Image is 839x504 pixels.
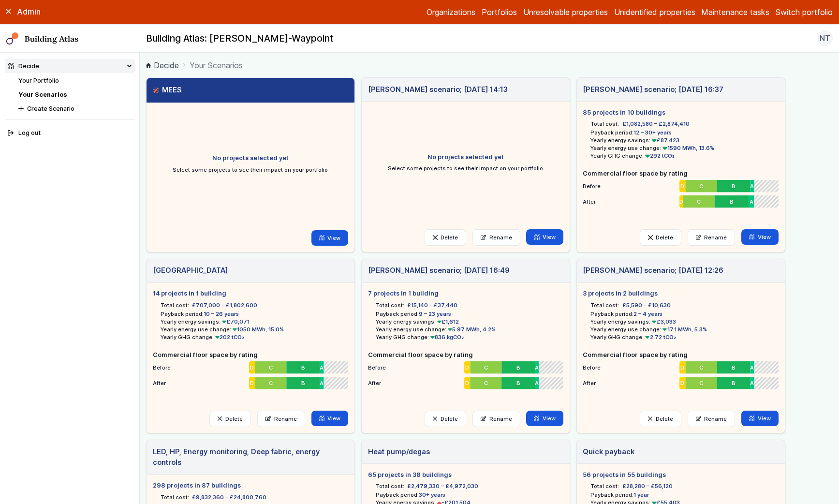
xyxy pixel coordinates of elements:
li: Before [368,359,563,372]
h5: No projects selected yet [153,153,348,163]
h6: Total cost: [590,301,619,309]
a: Maintenance tasks [701,6,769,18]
a: Decide [146,59,179,71]
span: £1,082,580 – £2,874,410 [622,120,690,128]
h5: Commercial floor space by rating [153,350,348,359]
h5: Commercial floor space by rating [368,350,563,359]
span: D [465,379,469,387]
h3: [PERSON_NAME] scenario; [DATE] 12:26 [583,265,723,276]
li: Yearly GHG change: [590,152,778,160]
span: D [679,198,683,206]
li: Payback period: [590,491,778,499]
button: Delete [640,229,681,246]
h6: Total cost: [161,493,189,501]
span: A [750,182,754,190]
p: Select some projects to see their impact on your portfolio [171,166,330,174]
span: 292 tCO₂ [644,152,675,159]
a: Organizations [427,6,475,18]
span: 17.1 MWh, 5.3% [661,326,707,333]
a: View [526,411,563,426]
button: NT [817,30,833,46]
a: View [311,411,349,426]
h5: 85 projects in 10 buildings [583,108,778,117]
span: 12 – 30+ years [633,129,672,136]
span: B [301,379,305,387]
li: After [153,375,348,387]
h2: Building Atlas: [PERSON_NAME]-Waypoint [146,32,333,45]
a: Rename [257,411,305,427]
li: Before [583,178,778,191]
h5: 7 projects in 1 building [368,289,563,298]
li: Payback period: [161,310,348,318]
a: Unidentified properties [614,6,695,18]
a: Portfolios [482,6,517,18]
h3: MEES [153,85,182,95]
li: Yearly energy savings: [376,318,563,326]
h6: Total cost: [590,482,619,490]
h5: No projects selected yet [368,152,563,162]
span: 2 – 4 years [633,311,662,317]
li: After [368,375,563,387]
span: £15,140 – £37,440 [407,301,457,309]
span: 30+ years [419,491,445,498]
li: Yearly energy use change: [376,326,563,333]
span: A [535,379,539,387]
span: B [516,379,520,387]
span: A [535,364,539,371]
button: Delete [209,411,251,427]
h5: Commercial floor space by rating [583,169,778,178]
span: A [749,198,753,206]
span: 9 – 23 years [419,311,451,317]
span: B [732,182,736,190]
button: Switch portfolio [776,6,833,18]
span: 2.72 tCO₂ [644,334,676,341]
span: 1050 MWh, 15.0% [231,326,284,333]
li: Yearly energy use change: [590,326,778,333]
span: D [465,364,469,371]
li: Yearly energy savings: [161,318,348,326]
button: Delete [640,411,681,427]
span: 10 – 26 years [204,311,239,317]
span: £28,280 – £56,120 [622,482,673,490]
span: C [697,198,701,206]
button: Log out [5,126,135,140]
span: 1 year [633,491,649,498]
h6: Total cost: [590,120,619,128]
h5: 3 projects in 2 buildings [583,289,778,298]
span: C [269,364,273,371]
h5: 14 projects in 1 building [153,289,348,298]
span: £5,590 – £10,630 [622,301,671,309]
a: Rename [688,229,736,246]
h5: Commercial floor space by rating [583,350,778,359]
summary: Decide [5,59,135,73]
a: Rename [472,229,520,246]
img: main-0bbd2752.svg [6,32,19,45]
span: A [750,379,754,387]
h6: Total cost: [376,301,404,309]
span: £1,612 [436,318,459,325]
button: Create Scenario [15,102,135,116]
span: A [320,379,324,387]
li: Yearly energy savings: [590,318,778,326]
a: View [741,229,779,245]
li: Payback period: [590,129,778,136]
span: B [732,379,736,387]
h3: [PERSON_NAME] scenario; [DATE] 14:13 [368,84,508,95]
span: C [269,379,273,387]
span: £3,033 [650,318,676,325]
span: B [301,364,305,371]
span: 5.97 MWh, 4.2% [446,326,496,333]
li: Yearly energy savings: [590,136,778,144]
a: Rename [472,411,520,427]
h3: [PERSON_NAME] scenario; [DATE] 16:37 [583,84,723,95]
li: Payback period: [376,491,563,499]
h5: 298 projects in 87 buildings [153,481,348,490]
span: B [732,364,736,371]
a: View [526,229,563,245]
span: NT [820,32,830,44]
span: £70,071 [221,318,250,325]
div: Decide [8,61,39,71]
span: £707,000 – £1,802,600 [192,301,257,309]
span: 836 kgCO₂ [429,334,464,341]
a: Unresolvable properties [523,6,608,18]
